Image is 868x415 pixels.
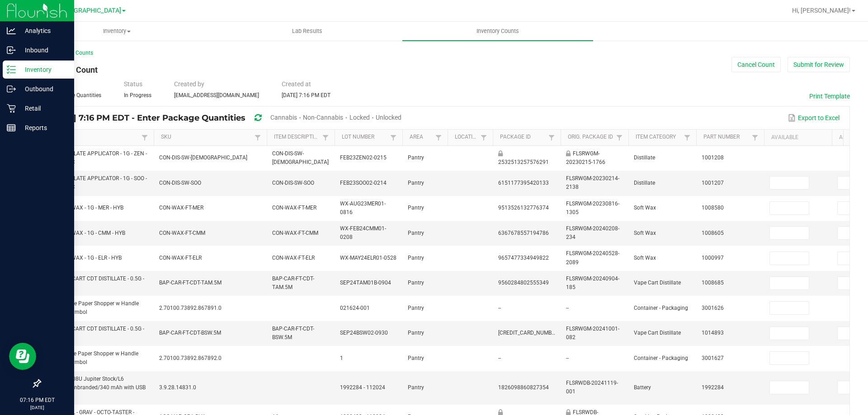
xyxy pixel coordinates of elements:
span: Pantry [408,305,424,311]
span: [DATE] 7:16 PM EDT [282,92,330,98]
span: CON-WAX-FT-ELR [159,255,202,261]
p: 07:16 PM EDT [4,396,70,404]
span: Vape Cart Distillate [634,280,681,286]
a: Part NumberSortable [703,134,749,141]
a: Item DescriptionSortable [274,134,320,141]
inline-svg: Inventory [7,65,16,74]
button: Cancel Count [731,57,781,72]
a: Inventory Counts [402,22,593,41]
span: Container - Packaging [634,355,688,361]
span: 1008580 [702,205,724,211]
a: LocationSortable [455,134,478,141]
span: BAP-CAR-FT-CDT-TAM.5M [159,280,222,286]
a: Filter [546,132,557,143]
span: FEB23ZEN02-0215 [340,154,387,161]
span: [GEOGRAPHIC_DATA] [59,7,121,14]
a: Item CategorySortable [636,134,681,141]
span: 3001626 [702,305,724,311]
inline-svg: Retail [7,104,16,113]
th: Available [764,130,832,146]
button: Submit for Review [788,57,850,72]
span: 3001627 [702,355,724,361]
p: Inventory [16,64,70,75]
span: L62034-0008U Jupiter Stock/L6 PS/White-Unbranded/340 mAh with USB Charger [46,376,146,399]
iframe: Resource center [9,343,36,370]
span: 9657477334949822 [498,255,549,261]
span: FLSRWGM-20240208-234 [566,225,619,240]
inline-svg: Outbound [7,84,16,93]
span: CON-WAX-FT-ELR [272,255,315,261]
span: BAP-CAR-FT-CDT-BSW.5M [159,330,221,336]
a: AreaSortable [410,134,433,141]
span: 3.9.28.14831.0 [159,384,196,391]
span: 1014893 [702,330,724,336]
span: CON-WAX-FT-CMM [272,230,318,236]
span: BAP-CAR-FT-CDT-TAM.5M [272,275,314,290]
a: SKUSortable [161,134,252,141]
span: 1000997 [702,255,724,261]
span: Pantry [408,154,424,161]
span: Pantry [408,330,424,336]
span: FT - VAPE CART CDT DISTILLATE - 0.5G - BSW - HYB [46,326,144,340]
a: Orig. Package IdSortable [568,134,613,141]
span: 1992284 - 112024 [340,384,385,391]
span: Unlocked [376,114,401,121]
span: Pantry [408,280,424,286]
p: Analytics [16,25,70,36]
span: -- [498,355,501,361]
span: FT - SOFT WAX - 1G - ELR - HYB [46,255,122,261]
span: Non-Cannabis [303,114,343,121]
span: 6367678557194786 [498,230,549,236]
span: Status [124,80,142,88]
span: In Progress [124,92,151,98]
span: Vape Cart Distillate [634,330,681,336]
span: 1008605 [702,230,724,236]
span: SEP24BSW02-0930 [340,330,388,336]
span: CON-DIS-SW-[DEMOGRAPHIC_DATA] [272,150,329,165]
p: Retail [16,103,70,114]
span: 6151177395420133 [498,180,549,186]
span: 1001207 [702,180,724,186]
span: CON-DIS-SW-SOO [272,180,314,186]
span: Battery [634,384,651,391]
span: 1001208 [702,154,724,161]
a: Inventory [22,22,212,41]
p: Outbound [16,84,70,94]
span: Inventory Counts [464,27,531,35]
a: ItemSortable [48,134,139,141]
span: Pantry [408,355,424,361]
span: CON-DIS-SW-[DEMOGRAPHIC_DATA] [159,154,247,161]
a: Filter [320,132,331,143]
p: Inbound [16,45,70,56]
a: Filter [682,132,693,143]
span: 1 [340,355,343,361]
span: Pantry [408,230,424,236]
span: Hi, [PERSON_NAME]! [792,7,851,14]
span: WX-MAY24ELR01-0528 [340,255,396,261]
span: FLSRWGM-20240904-185 [566,275,619,290]
span: Distillate [634,154,655,161]
span: CON-WAX-FT-MER [159,205,203,211]
p: Reports [16,122,70,133]
span: 1008685 [702,280,724,286]
span: WX-AUG23MER01-0816 [340,201,386,215]
inline-svg: Reports [7,123,16,132]
span: CON-DIS-SW-SOO [159,180,201,186]
span: FLSRWGM-20240528-2089 [566,250,619,265]
a: Filter [252,132,263,143]
span: 9513526132776374 [498,205,549,211]
button: Export to Excel [786,110,842,126]
span: 2532513257576291 [498,159,549,165]
inline-svg: Analytics [7,26,16,35]
a: Lot NumberSortable [342,134,387,141]
span: LBag - White Paper Shopper w Handle Red THC Symbol [46,350,138,365]
span: SEP24TAM01B-0904 [340,280,391,286]
span: FLSRWGM-20230816-1305 [566,201,619,215]
span: [EMAIL_ADDRESS][DOMAIN_NAME] [174,92,259,98]
span: 021624-001 [340,305,370,311]
span: FLSRWGM-20230215-1766 [566,150,605,165]
span: 9560284802555349 [498,280,549,286]
span: FT - SOFT WAX - 1G - MER - HYB [46,205,123,211]
span: CON-WAX-FT-CMM [159,230,205,236]
span: FLSRWDB-20241119-001 [566,380,618,395]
